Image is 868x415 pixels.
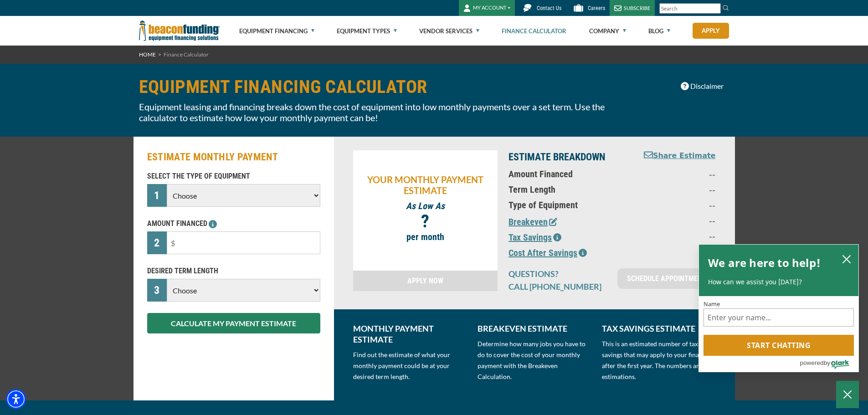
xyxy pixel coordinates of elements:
p: ? [358,216,493,227]
h2: We are here to help! [708,254,821,272]
p: Amount Financed [508,169,625,179]
div: 3 [147,279,167,302]
p: -- [636,215,715,226]
a: APPLY NOW [353,271,498,291]
a: Company [589,16,626,46]
a: Equipment Types [337,16,397,46]
button: Share Estimate [644,150,716,162]
p: This is an estimated number of tax savings that may apply to your financing after the first year.... [602,338,715,382]
div: 2 [147,231,167,254]
a: Clear search text [711,5,719,12]
div: Accessibility Menu [6,389,26,409]
input: Name [704,308,854,327]
button: CALCULATE MY PAYMENT ESTIMATE [147,313,320,333]
p: Determine how many jobs you have to do to cover the cost of your monthly payment with the Breakev... [478,338,591,382]
span: by [824,357,830,369]
span: Disclaimer [690,81,724,92]
button: close chatbox [839,252,854,265]
img: Beacon Funding Corporation logo [139,16,220,46]
button: Start chatting [704,335,854,356]
p: -- [636,184,715,195]
p: BREAKEVEN ESTIMATE [478,323,591,334]
input: Search [659,3,721,14]
input: $ [167,231,320,254]
p: -- [636,200,715,210]
h2: ESTIMATE MONTHLY PAYMENT [147,150,320,164]
p: CALL [PHONE_NUMBER] [508,281,606,292]
p: Term Length [508,184,625,195]
p: AMOUNT FINANCED [147,218,320,229]
span: powered [800,357,823,369]
a: Apply [693,23,729,39]
p: Find out the estimate of what your monthly payment could be at your desired term length. [353,349,467,382]
p: -- [636,246,715,257]
p: ESTIMATE BREAKDOWN [508,150,625,164]
button: Breakeven [508,215,557,229]
p: Type of Equipment [508,200,625,210]
p: -- [636,231,715,241]
a: Blog [648,16,670,46]
button: Cost After Savings [508,246,587,260]
h1: EQUIPMENT FINANCING CALCULATOR [139,77,629,97]
span: Careers [588,5,605,11]
img: Search [722,4,729,11]
a: Finance Calculator [502,16,566,46]
p: TAX SAVINGS ESTIMATE [602,323,715,334]
p: per month [358,231,493,242]
button: Tax Savings [508,231,561,244]
span: Contact Us [537,5,561,11]
button: Disclaimer [675,77,729,95]
div: olark chatbox [699,244,859,373]
p: SELECT THE TYPE OF EQUIPMENT [147,171,320,182]
p: MONTHLY PAYMENT ESTIMATE [353,323,467,345]
p: Equipment leasing and financing breaks down the cost of equipment into low monthly payments over ... [139,101,629,123]
label: Name [704,301,854,307]
p: -- [636,169,715,179]
p: How can we assist you [DATE]? [708,277,849,287]
a: Vendor Services [419,16,479,46]
p: DESIRED TERM LENGTH [147,266,320,277]
p: QUESTIONS? [508,268,606,279]
a: Powered by Olark [800,356,858,372]
button: Close Chatbox [836,381,859,408]
p: YOUR MONTHLY PAYMENT ESTIMATE [358,174,493,196]
div: 1 [147,184,167,207]
p: As Low As [358,200,493,211]
a: HOME [139,51,156,58]
a: Equipment Financing [239,16,314,46]
span: Finance Calculator [164,51,209,58]
a: SCHEDULE APPOINTMENT [617,268,715,289]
